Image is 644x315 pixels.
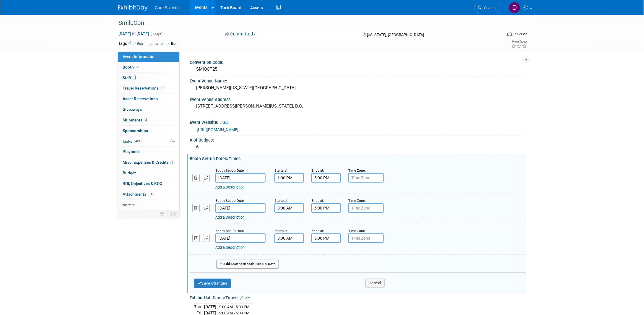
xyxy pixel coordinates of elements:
span: 5 [133,75,137,80]
input: Time Zone [348,233,384,243]
span: Misc. Expenses & Credits [123,160,175,165]
input: Date [215,203,266,213]
span: 41% [134,139,142,143]
a: Shipments3 [118,115,179,125]
span: [DATE] [DATE] [118,31,149,36]
span: ROI, Objectives & ROO [123,181,162,186]
a: Misc. Expenses & Credits2 [118,157,179,168]
input: Start Time [274,203,304,213]
pre: [STREET_ADDRESS][PERSON_NAME][US_STATE], D.C. [196,103,323,109]
span: Tasks [122,139,142,144]
div: 6 [194,142,521,152]
img: Danielle Wiesemann [509,2,520,13]
a: Playbook [118,147,179,157]
input: Time Zone [348,173,384,183]
span: Budget [123,171,136,175]
span: Booth [123,65,141,69]
a: Event Information [118,51,179,62]
span: Playbook [123,149,140,154]
a: Tasks41% [118,136,179,147]
div: Exhibit Hall Dates/Times: [190,293,526,301]
input: Time Zone [348,203,384,213]
button: Committed [223,31,258,37]
small: Ends at: [311,229,324,233]
a: Booth [118,62,179,72]
input: Start Time [274,233,304,243]
span: 14 [148,192,154,196]
input: Date [215,173,266,183]
small: Booth Set-up Date: [215,199,245,203]
span: Attachments [123,192,154,197]
a: Travel Reservations3 [118,83,179,93]
span: 3 [144,118,148,122]
small: Starts at: [274,168,288,173]
td: Thu. [194,303,204,310]
span: to [131,31,136,36]
span: Search [482,6,496,10]
div: pre attendee list [149,41,178,47]
input: Start Time [274,173,304,183]
small: Ends at: [311,199,324,203]
span: Travel Reservations [123,86,165,90]
img: ExhibitDay [118,5,148,11]
i: Booth reservation complete [136,65,139,69]
a: Add a Description [215,215,245,220]
a: more [118,200,179,210]
a: [URL][DOMAIN_NAME] [197,127,238,132]
div: Event Venue Name: [190,77,526,84]
span: Another [230,262,244,266]
a: ROI, Objectives & ROO [118,178,179,189]
div: Event Venue Address: [190,95,526,103]
div: SMIOCT25 [194,65,521,74]
span: Shipments [123,118,148,122]
input: End Time [311,233,341,243]
span: 3 [160,86,165,90]
small: Time Zone: [348,229,366,233]
a: Staff5 [118,73,179,83]
a: Search [474,3,501,13]
a: Edit [220,121,230,125]
span: Staff [123,75,137,80]
span: Sponsorships [123,128,148,133]
button: Save Changes [194,279,231,288]
td: [DATE] [204,303,216,310]
span: Core Scientific [155,5,181,10]
a: Add a Description [215,185,245,189]
a: Asset Reservations [118,94,179,104]
div: SmileCon [116,18,492,28]
a: Edit [240,296,250,300]
div: Event Website: [190,118,526,126]
small: Booth Set-up Date: [215,229,245,233]
button: Cancel [365,279,385,288]
a: Add a Description [215,245,245,250]
div: Convention Code: [190,58,526,65]
input: End Time [311,173,341,183]
span: 9:00 AM - 5:00 PM [219,305,249,309]
span: Asset Reservations [123,96,158,101]
small: Booth Set-up Date: [215,168,245,173]
span: Event Information [123,54,156,59]
a: Giveaways [118,104,179,115]
div: Booth Set-up Dates/Times: [190,154,526,162]
div: Event Rating [511,40,527,43]
small: Starts at: [274,229,288,233]
td: Toggle Event Tabs [167,210,180,218]
input: Date [215,233,266,243]
div: [PERSON_NAME][US_STATE][GEOGRAPHIC_DATA] [194,83,521,92]
span: more [121,202,131,207]
img: Format-Inperson.png [507,32,513,36]
div: In-Person [513,32,527,36]
a: Attachments14 [118,189,179,199]
input: End Time [311,203,341,213]
span: Giveaways [123,107,142,112]
a: Sponsorships [118,126,179,136]
button: AddAnotherBooth Set-up Date [216,260,279,269]
small: Time Zone: [348,199,366,203]
td: Personalize Event Tab Strip [157,210,167,218]
td: Tags [118,40,143,47]
small: Ends at: [311,168,324,173]
span: 2 [170,160,175,165]
small: Starts at: [274,199,288,203]
div: # of Badges: [190,136,526,143]
a: Budget [118,168,179,178]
